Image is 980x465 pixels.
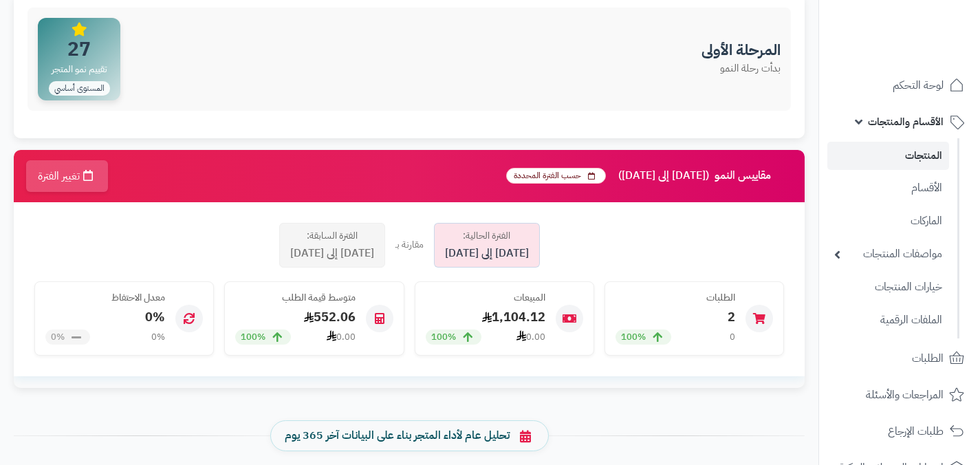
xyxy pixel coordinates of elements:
a: الطلبات [827,342,972,375]
img: logo-2.png [886,28,967,56]
a: خيارات المنتجات [827,272,949,302]
span: [DATE] إلى [DATE] [445,246,529,261]
div: 1,104.12 [426,308,545,326]
h4: الطلبات [616,292,735,303]
span: 100% [621,331,646,344]
span: ([DATE] إلى [DATE]) [618,170,709,182]
button: تغيير الفترة [26,160,108,192]
h4: معدل الاحتفاظ [45,292,165,303]
span: الفترة الحالية: [463,229,510,243]
a: الأقسام [827,173,949,203]
div: 0 [730,331,735,344]
span: طلبات الإرجاع [888,422,944,441]
span: 100% [241,331,265,344]
span: المراجعات والأسئلة [866,385,944,404]
h3: المرحلة الأولى [701,42,781,58]
div: مقارنة بـ [395,238,424,252]
h4: متوسط قيمة الطلب [235,292,355,303]
div: 0.00 [516,330,545,344]
a: طلبات الإرجاع [827,415,972,448]
a: المراجعات والأسئلة [827,378,972,411]
span: تحليل عام لأداء المتجر بناء على البيانات آخر 365 يوم [285,428,510,444]
span: المستوى أساسي [49,81,110,96]
a: مواصفات المنتجات [827,239,949,269]
div: 0.00 [327,330,356,344]
span: 100% [431,331,456,344]
span: [DATE] إلى [DATE] [290,246,374,261]
span: الفترة السابقة: [307,229,358,243]
a: المنتجات [827,142,949,170]
div: 0% [151,331,165,344]
a: الماركات [827,206,949,236]
div: 2 [616,308,735,326]
div: 552.06 [235,308,355,326]
div: 0% [45,308,165,326]
span: الطلبات [912,349,944,368]
span: حسب الفترة المحددة [506,168,606,184]
span: 0% [51,331,65,344]
span: لوحة التحكم [893,76,944,95]
span: تقييم نمو المتجر [47,62,111,77]
a: الملفات الرقمية [827,305,949,335]
h4: المبيعات [426,292,545,303]
span: الأقسام والمنتجات [868,112,944,131]
span: 27 [47,40,111,59]
h3: مقاييس النمو [506,168,794,184]
p: بدأت رحلة النمو [701,61,781,76]
a: لوحة التحكم [827,69,972,102]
